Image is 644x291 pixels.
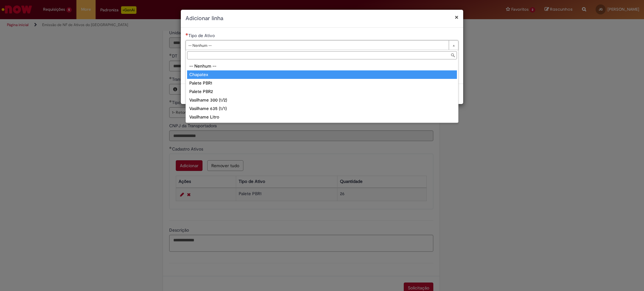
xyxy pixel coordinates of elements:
div: Vasilhame 635 (1/1) [187,104,457,113]
ul: Tipo de Ativo [186,61,458,123]
div: Vasilhame 300 (1/2) [187,96,457,104]
div: Vasilhame Litro [187,113,457,121]
div: -- Nenhum -- [187,62,457,70]
div: Palete PBR1 [187,79,457,87]
div: Palete PBR2 [187,87,457,96]
div: Chapatex [187,70,457,79]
